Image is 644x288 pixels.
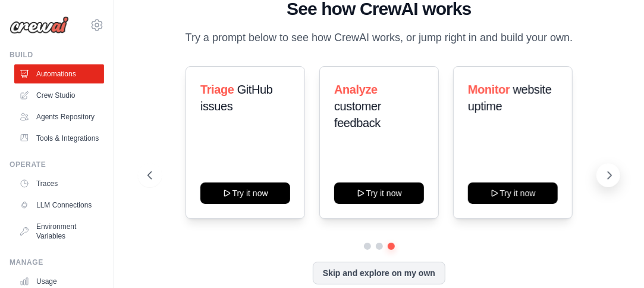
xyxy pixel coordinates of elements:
[14,196,104,215] a: LLM Connections
[200,182,290,204] button: Try it now
[313,262,445,284] button: Skip and explore on my own
[14,129,104,148] a: Tools & Integrations
[10,16,69,34] img: Logo
[585,231,644,288] iframe: Chat Widget
[334,182,424,204] button: Try it now
[468,83,510,96] span: Monitor
[14,107,104,126] a: Agents Repository
[200,83,234,96] span: Triage
[200,83,273,113] span: GitHub issues
[468,182,558,204] button: Try it now
[468,83,552,113] span: website uptime
[180,29,579,47] p: Try a prompt below to see how CrewAI works, or jump right in and build your own.
[14,64,104,83] a: Automations
[14,174,104,193] a: Traces
[10,160,104,169] div: Operate
[10,50,104,60] div: Build
[334,83,378,96] span: Analyze
[334,100,381,129] span: customer feedback
[14,86,104,105] a: Crew Studio
[14,217,104,246] a: Environment Variables
[10,258,104,267] div: Manage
